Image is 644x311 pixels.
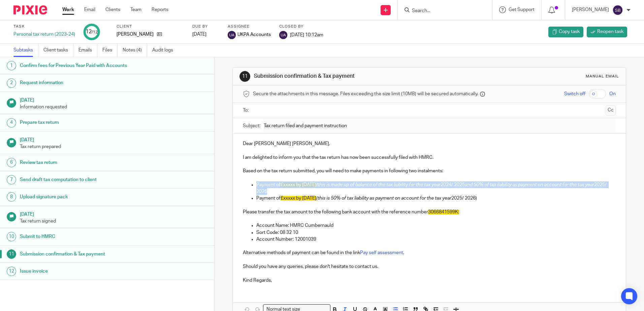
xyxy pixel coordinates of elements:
[152,6,168,13] a: Reports
[586,74,619,79] div: Manual email
[7,175,16,184] div: 7
[92,30,98,34] small: /12
[587,27,627,37] a: Reopen task
[243,140,615,147] p: Dear [PERSON_NAME] [PERSON_NAME],
[256,195,615,202] p: Payment of 2025/ 2026)
[7,118,16,128] div: 4
[290,32,323,37] span: [DATE] 10:12am
[20,209,208,218] h1: [DATE]
[572,6,609,13] p: [PERSON_NAME]
[279,24,323,29] label: Closed by
[256,222,615,229] p: Account Name: HMRC Cumbernauld
[279,31,287,39] img: svg%3E
[20,117,145,128] h1: Prepare tax return
[20,175,145,185] h1: Send draft tax computation to client
[548,27,583,37] a: Copy task
[86,28,98,36] div: 12
[7,249,16,259] div: 11
[509,7,535,12] span: Get Support
[281,196,316,201] span: £xxxxx by [DATE]
[316,196,451,201] em: (this is 50% of tax liability as payment on account for the tax year
[256,181,615,195] p: Payment of 2024/ 2025 2025/ 2026
[243,209,615,215] p: Please transfer the tax amount to the following bank account with the reference number
[256,236,615,243] p: Account Number: 12001039
[20,232,145,242] h1: Submit to HMRC
[228,24,271,29] label: Assignee
[243,123,260,129] label: Subject:
[243,249,615,256] p: Alternative methods of payment can be found in the link .
[105,6,120,13] a: Clients
[20,104,208,110] p: Information requested
[13,44,38,57] a: Subtasks
[20,249,145,259] h1: Submission confirmation & Tax payment
[7,232,16,241] div: 10
[597,28,623,35] span: Reopen task
[20,266,145,276] h1: Issue invoice
[243,168,615,174] p: Based on the tax return submitted, you will need to make payments in following two instalments:
[612,5,623,15] img: svg%3E
[20,192,145,202] h1: Upload signature pack
[20,143,208,150] p: Tax return prepared
[117,31,154,38] p: [PERSON_NAME]
[253,91,478,97] span: Secure the attachments in this message. Files exceeding the size limit (10MB) will be secured aut...
[84,6,95,13] a: Email
[609,91,616,97] span: On
[606,105,616,115] button: Cc
[360,250,403,255] a: Pay self assessment
[243,107,250,114] label: To:
[7,61,16,70] div: 1
[20,78,145,88] h1: Request information
[123,44,147,57] a: Notes (4)
[256,229,615,236] p: Sort Code: 08 32 10
[192,31,219,38] div: [DATE]
[152,44,178,57] a: Audit logs
[411,8,472,14] input: Search
[465,182,594,187] em: and 50% of tax liability as payment on account for the tax year
[254,73,444,80] h1: Submission confirmation & Tax payment
[20,135,208,143] h1: [DATE]
[13,5,47,14] img: Pixie
[7,158,16,167] div: 6
[316,182,441,187] em: (this is made up of balance of the tax liability for the tax year
[7,192,16,202] div: 8
[7,78,16,88] div: 2
[13,31,75,38] div: Personal tax return (2023-24)
[243,154,615,161] p: I am delighted to inform you that the tax return has now been successfully filed with HMRC.
[559,28,580,35] span: Copy task
[130,6,141,13] a: Team
[243,263,615,270] p: Should you have any queries, please don't hesitate to contact us.
[20,95,208,104] h1: [DATE]
[281,182,316,187] span: £xxxxx by [DATE]
[78,44,97,57] a: Emails
[564,91,585,97] span: Switch off
[102,44,118,57] a: Files
[20,218,208,224] p: Tax return signed
[13,24,75,29] label: Task
[228,31,236,39] img: svg%3E
[20,158,145,168] h1: Review tax return
[20,61,145,71] h1: Confirm fees for Previous Year Paid with Accounts
[428,210,459,214] span: 3066841599K:
[117,24,184,29] label: Client
[237,31,271,38] span: UKPA Accounts
[43,44,73,57] a: Client tasks
[192,24,219,29] label: Due by
[62,6,74,13] a: Work
[239,71,250,82] div: 11
[7,267,16,276] div: 12
[243,277,615,284] p: Kind Regards,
